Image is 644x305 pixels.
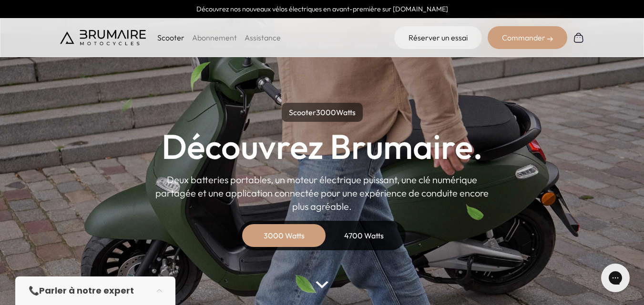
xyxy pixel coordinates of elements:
p: Scooter Watts [282,103,363,122]
img: Panier [573,32,584,43]
iframe: Gorgias live chat messenger [596,260,634,295]
img: arrow-bottom.png [316,281,328,288]
h1: Découvrez Brumaire. [162,129,483,164]
span: 3000 [316,108,336,117]
img: right-arrow-2.png [547,36,553,42]
div: 3000 Watts [246,224,322,247]
div: Commander [488,26,567,49]
img: Brumaire Motocycles [60,30,146,45]
p: Deux batteries portables, un moteur électrique puissant, une clé numérique partagée et une applic... [155,173,489,213]
p: Scooter [157,32,184,43]
a: Assistance [245,33,281,42]
a: Abonnement [192,33,237,42]
a: Réserver un essai [394,26,482,49]
div: 4700 Watts [326,224,402,247]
